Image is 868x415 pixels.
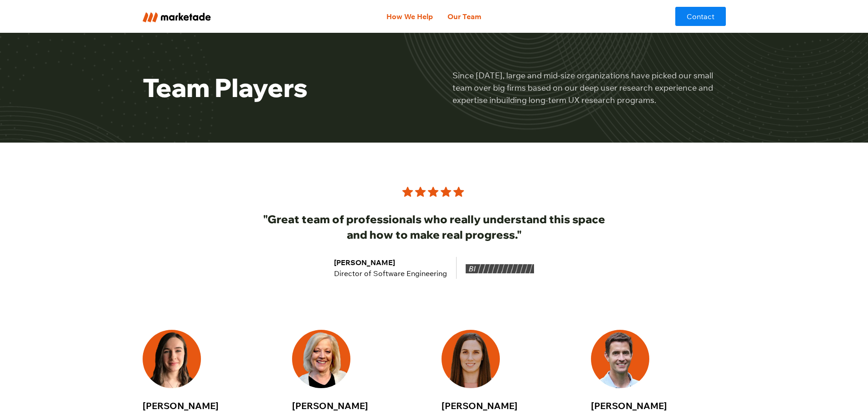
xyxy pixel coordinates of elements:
div: [PERSON_NAME] [143,399,277,413]
div: [PERSON_NAME] [442,399,576,413]
h2: "Great team of professionals who really understand this space and how to make real progress." [259,212,609,242]
img: Senior UX Researcher Nora Fiore [143,330,201,388]
img: Principal John Nicholson [591,330,649,388]
h1: Team Players [143,72,416,103]
img: BI Engineering Logo [466,264,534,274]
a: Our Team [440,7,488,26]
img: UX Strategist Kristy Knabe [292,330,350,388]
p: Since [DATE], large and mid-size organizations have picked our small team over big firms based on... [452,69,726,106]
a: home [143,10,264,22]
div: [PERSON_NAME] [591,399,726,413]
div: Director of Software Engineering [334,268,447,279]
img: UX Researcher Meredith Meisetschlaeger [442,330,500,388]
a: building long-term UX research programs [496,95,654,105]
div: [PERSON_NAME] [292,399,427,413]
a: Contact [675,7,726,26]
div: [PERSON_NAME] [334,257,447,268]
a: How We Help [379,7,440,26]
